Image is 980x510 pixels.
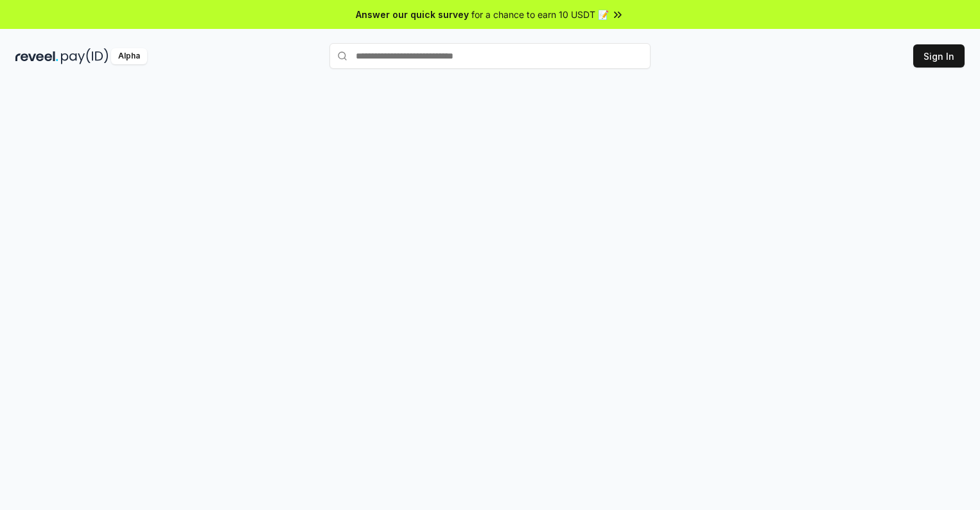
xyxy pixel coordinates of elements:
[913,44,965,68] button: Sign In
[61,48,109,64] img: pay_id
[111,48,147,64] div: Alpha
[356,8,469,21] span: Answer our quick survey
[15,48,58,64] img: reveel_dark
[471,8,609,21] span: for a chance to earn 10 USDT 📝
